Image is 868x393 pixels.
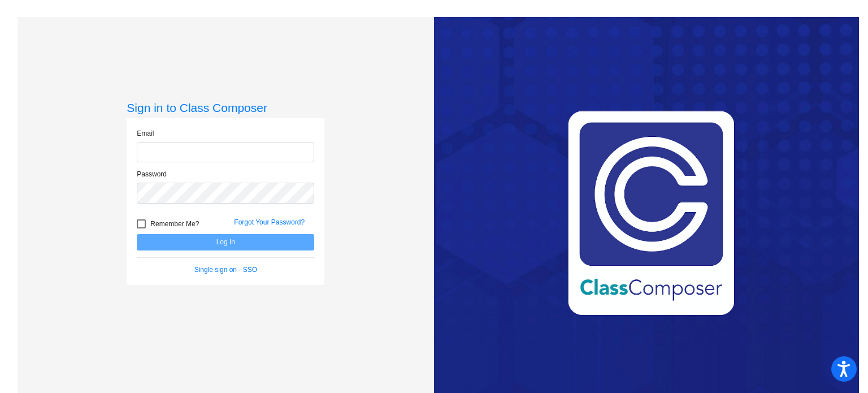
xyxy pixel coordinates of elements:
[194,266,257,274] a: Single sign on - SSO
[127,101,324,115] h3: Sign in to Class Composer
[137,128,154,139] label: Email
[234,218,305,226] a: Forgot Your Password?
[137,234,314,251] button: Log In
[137,169,167,179] label: Password
[150,217,199,231] span: Remember Me?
